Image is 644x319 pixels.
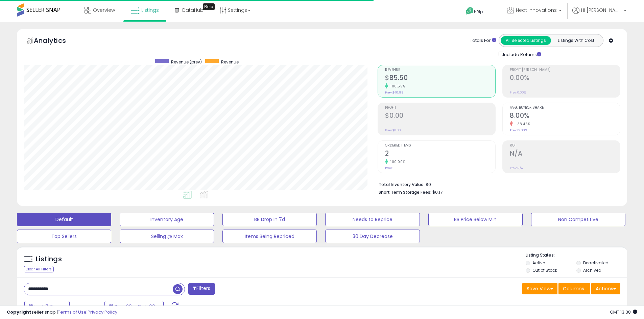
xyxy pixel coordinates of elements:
small: Prev: $0.00 [385,128,401,132]
a: Hi [PERSON_NAME] [572,7,626,22]
h5: Analytics [34,36,79,47]
button: Selling @ Max [120,230,214,243]
button: Inventory Age [120,213,214,226]
button: Needs to Reprice [325,213,420,226]
button: All Selected Listings [501,36,551,45]
button: Top Sellers [17,230,111,243]
span: Revenue [221,59,239,65]
span: Compared to: [71,304,102,310]
span: Ordered Items [385,144,495,148]
i: Get Help [466,7,474,15]
small: Prev: $40.99 [385,90,404,95]
span: Profit [PERSON_NAME] [510,68,620,72]
span: ROI [510,144,620,148]
div: Totals For [470,37,496,44]
strong: Copyright [7,309,31,315]
h2: 2 [385,150,495,159]
label: Archived [583,267,601,273]
span: Overview [93,7,115,14]
small: Prev: 13.00% [510,128,527,132]
div: Include Returns [494,50,549,58]
button: Listings With Cost [551,36,601,45]
button: BB Price Below Min [428,213,523,226]
small: 108.59% [388,84,405,89]
span: Last 7 Days [34,303,61,310]
small: Prev: N/A [510,166,523,170]
span: $0.17 [432,189,443,195]
span: Revenue (prev) [171,59,202,65]
h2: 8.00% [510,112,620,121]
span: Listings [141,7,159,14]
span: Columns [563,285,584,292]
li: $0 [379,180,615,188]
span: DataHub [182,7,204,14]
button: Non Competitive [531,213,625,226]
div: Tooltip anchor [203,3,215,10]
span: Revenue [385,68,495,72]
a: Privacy Policy [88,309,117,315]
label: Deactivated [583,260,609,266]
button: Sep-30 - Oct-06 [104,301,164,312]
h2: $0.00 [385,112,495,121]
label: Out of Stock [532,267,557,273]
label: Active [532,260,545,266]
span: Avg. Buybox Share [510,106,620,110]
small: Prev: 0.00% [510,90,526,95]
button: Columns [558,283,590,294]
a: Terms of Use [58,309,87,315]
small: Prev: 1 [385,166,393,170]
b: Total Inventory Value: [379,182,425,187]
div: seller snap | | [7,309,117,316]
button: Last 7 Days [24,301,70,312]
span: Help [474,9,483,15]
button: Default [17,213,111,226]
h2: $85.50 [385,74,495,83]
small: 100.00% [388,159,405,164]
span: Profit [385,106,495,110]
h2: N/A [510,150,620,159]
b: Short Term Storage Fees: [379,189,431,195]
span: Hi [PERSON_NAME] [581,7,622,14]
p: Listing States: [526,252,627,259]
span: 2025-10-14 13:38 GMT [610,309,637,315]
button: Actions [591,283,620,294]
h5: Listings [36,255,62,264]
button: 30 Day Decrease [325,230,420,243]
button: Items Being Repriced [222,230,317,243]
span: Neat Innovations [516,7,557,14]
small: -38.46% [513,122,530,127]
div: Clear All Filters [24,266,54,272]
a: Help [460,2,496,22]
h2: 0.00% [510,74,620,83]
button: Filters [188,283,215,295]
button: BB Drop in 7d [222,213,317,226]
button: Save View [522,283,557,294]
span: Sep-30 - Oct-06 [115,303,155,310]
